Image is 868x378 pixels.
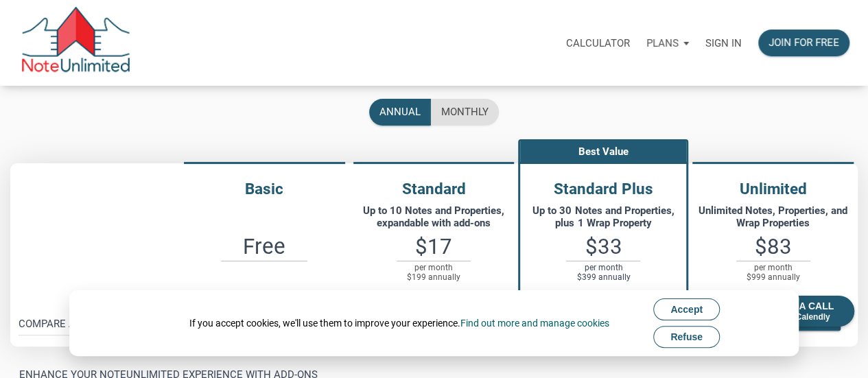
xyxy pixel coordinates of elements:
h4: Basic [180,178,349,201]
p: per month $999 annually [736,261,810,283]
h3: Free [180,236,349,257]
a: Join for free [750,21,858,64]
h4: Unlimited [688,178,858,201]
p: Sign in [705,37,742,49]
button: annual [369,99,431,126]
a: Sign in [697,21,750,64]
a: Plans [638,21,697,64]
button: Refuse [653,326,720,348]
a: Calculator [558,21,638,64]
p: Calculator [566,37,630,49]
img: NoteUnlimited [21,7,131,79]
h4: Standard Plus [520,178,686,201]
h3: $17 [349,236,519,257]
div: monthly [441,104,489,120]
p: Unlimited Notes, Properties, and Wrap Properties [695,204,851,229]
div: If you accept cookies, we'll use them to improve your experience. [189,316,609,330]
p: per month $399 annually [566,261,640,283]
span: Refuse [670,331,703,342]
p: Up to 10 Notes and Properties, expandable with add-ons [356,204,512,229]
button: Join for free [758,29,849,56]
p: Plans [646,37,679,49]
span: Accept [670,304,703,315]
p: per month $199 annually [397,261,471,283]
h3: $83 [688,236,858,257]
button: Plans [638,23,697,64]
div: annual [379,104,421,120]
h3: $33 [520,236,686,257]
button: Accept [653,298,720,320]
button: monthly [431,99,499,126]
p: COMPARE All FEATURES [19,316,133,332]
p: Up to 30 Notes and Properties, plus 1 Wrap Property [527,204,679,229]
p: Best Value [520,141,686,162]
h4: Standard [349,178,519,201]
div: Join for free [769,35,839,51]
a: Find out more and manage cookies [460,318,609,329]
